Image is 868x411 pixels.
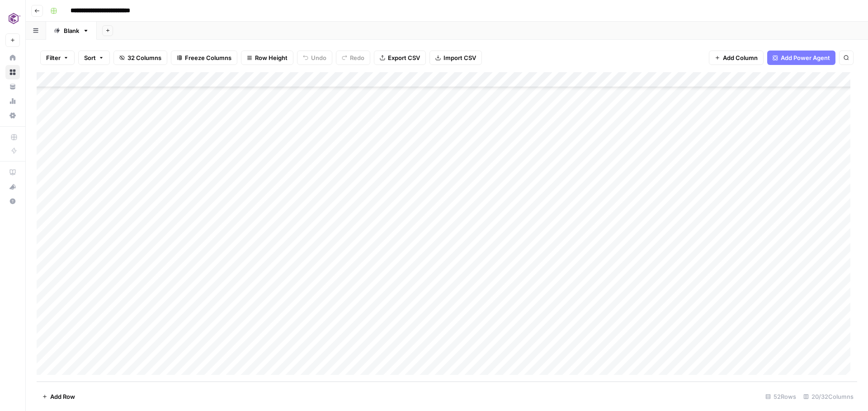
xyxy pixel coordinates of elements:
span: Export CSV [388,53,420,62]
span: Add Power Agent [781,53,830,62]
a: Home [5,51,20,65]
div: What's new? [6,180,19,194]
a: Settings [5,108,20,123]
button: Export CSV [374,51,426,65]
button: Freeze Columns [171,51,237,65]
button: Workspace: Commvault [5,7,20,30]
span: Row Height [255,53,288,62]
button: Filter [40,51,75,65]
button: Sort [78,51,110,65]
span: Add Column [723,53,758,62]
span: Undo [311,53,326,62]
a: Usage [5,94,20,108]
button: Row Height [241,51,293,65]
button: Import CSV [429,51,482,65]
div: Blank [64,26,79,35]
button: Redo [336,51,370,65]
button: Undo [297,51,332,65]
span: Import CSV [443,53,476,62]
button: Help + Support [5,194,20,208]
span: 32 Columns [127,53,161,62]
div: 20/32 Columns [800,389,857,404]
span: Filter [46,53,61,62]
a: Your Data [5,79,20,94]
a: Blank [46,22,97,40]
span: Sort [84,53,96,62]
button: Add Row [37,389,80,404]
button: 32 Columns [113,51,167,65]
button: What's new? [5,180,20,194]
span: Freeze Columns [185,53,231,62]
a: Browse [5,65,20,79]
span: Add Row [50,392,75,401]
button: Add Column [709,51,764,65]
span: Redo [350,53,364,62]
div: 52 Rows [762,389,800,404]
a: AirOps Academy [5,165,20,180]
img: Commvault Logo [5,10,22,27]
button: Add Power Agent [767,51,835,65]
